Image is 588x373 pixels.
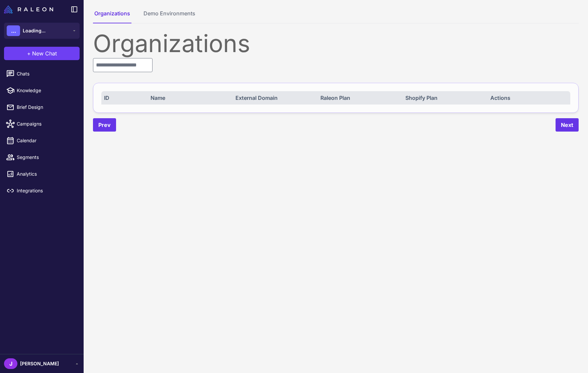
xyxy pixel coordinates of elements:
div: Name [151,94,228,102]
div: External Domain [235,94,313,102]
a: Calendar [3,134,81,148]
div: ID [104,94,143,102]
div: J [4,358,17,369]
div: Organizations [93,31,579,55]
a: Integrations [3,184,81,198]
a: Knowledge [3,83,81,98]
div: ... [7,25,20,36]
span: Loading... [23,27,45,34]
span: New Chat [32,49,57,57]
button: Organizations [93,9,131,23]
span: Analytics [17,170,76,178]
a: Raleon Logo [4,5,56,13]
span: + [27,49,31,57]
span: Brief Design [17,104,76,111]
span: Campaigns [17,120,76,128]
button: Prev [93,118,116,132]
span: Chats [17,70,76,77]
button: +New Chat [4,47,80,60]
a: Chats [3,67,81,81]
div: Shopify Plan [405,94,483,102]
span: [PERSON_NAME] [20,360,59,367]
span: Calendar [17,137,76,144]
a: Analytics [3,167,81,181]
div: Actions [490,94,568,102]
img: Raleon Logo [4,5,53,13]
a: Brief Design [3,100,81,114]
button: Next [556,118,579,132]
div: Raleon Plan [320,94,398,102]
button: Demo Environments [142,9,197,23]
a: Segments [3,150,81,164]
span: Integrations [17,187,76,194]
span: Knowledge [17,87,76,94]
button: ...Loading... [4,23,80,39]
a: Campaigns [3,117,81,131]
span: Segments [17,154,76,161]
